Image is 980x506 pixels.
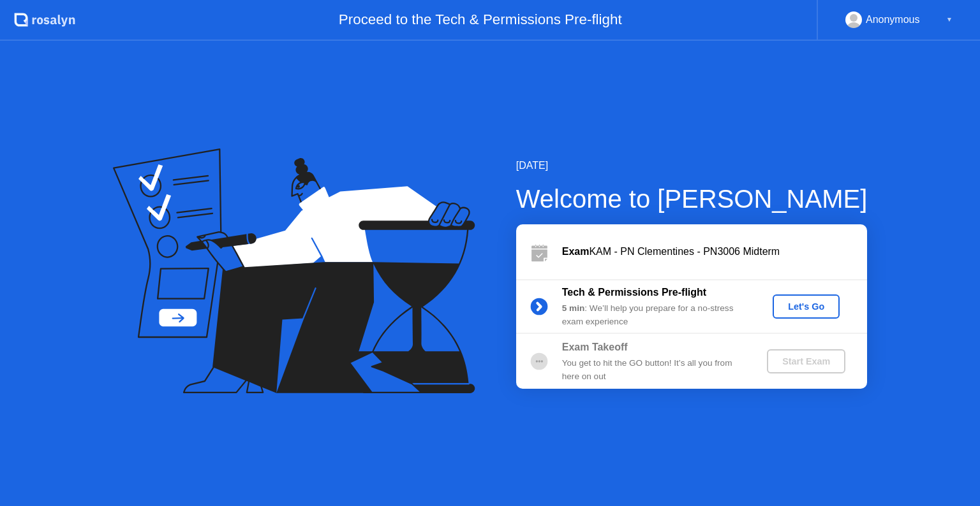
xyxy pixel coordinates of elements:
div: Anonymous [866,11,920,28]
b: Tech & Permissions Pre-flight [562,287,706,298]
b: Exam [562,246,590,257]
div: Start Exam [772,356,840,366]
div: Let's Go [778,301,835,312]
div: [DATE] [516,158,868,173]
b: 5 min [562,303,585,313]
button: Start Exam [767,349,845,373]
b: Exam Takeoff [562,342,628,352]
div: : We’ll help you prepare for a no-stress exam experience [562,302,746,328]
div: KAM - PN Clementines - PN3006 Midterm [562,244,867,259]
div: ▼ [946,11,953,28]
button: Let's Go [773,294,840,319]
div: Welcome to [PERSON_NAME] [516,180,868,218]
div: You get to hit the GO button! It’s all you from here on out [562,357,746,383]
